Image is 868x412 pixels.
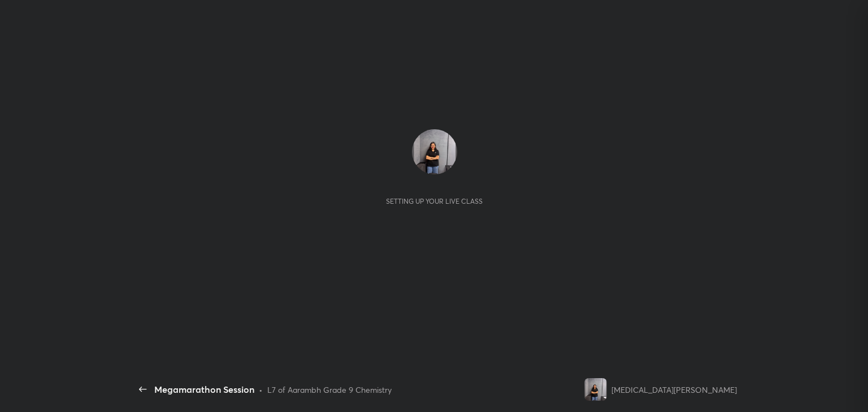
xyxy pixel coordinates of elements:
[611,384,737,396] div: [MEDICAL_DATA][PERSON_NAME]
[154,383,254,396] div: Megamarathon Session
[584,378,607,401] img: 4300e8ae01c945108a696365f27dbbe2.jpg
[386,197,483,205] div: Setting up your live class
[412,129,457,174] img: 4300e8ae01c945108a696365f27dbbe2.jpg
[259,384,263,396] div: •
[267,384,392,396] div: L7 of Aarambh Grade 9 Chemistry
